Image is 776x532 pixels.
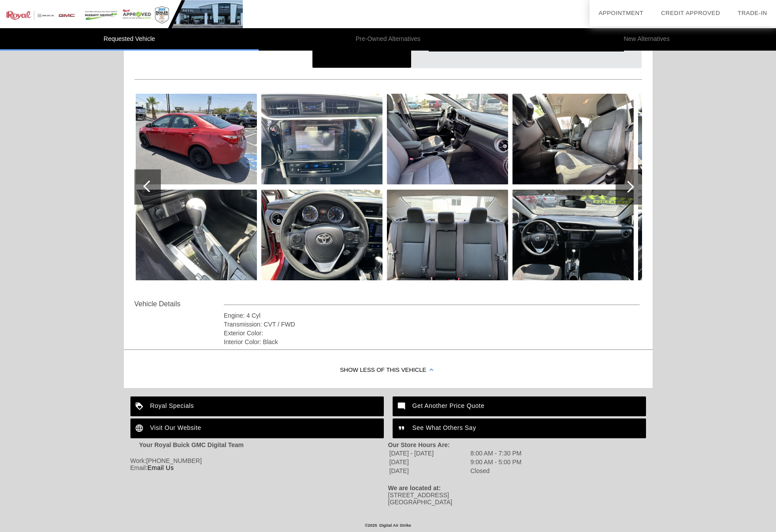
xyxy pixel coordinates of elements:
td: [DATE] - [DATE] [389,449,469,457]
a: Get Another Price Quote [393,396,646,416]
span: [PHONE_NUMBER] [146,457,202,464]
td: [DATE] [389,458,469,466]
img: 16.jpg [512,94,634,184]
div: [STREET_ADDRESS] [GEOGRAPHIC_DATA] [388,492,646,506]
div: Transmission: CVT / FWD [224,320,640,329]
div: Exterior Color: [224,329,640,338]
div: Work: [130,457,388,464]
a: Trade-In [738,10,767,16]
div: Email: [130,464,388,471]
td: Closed [470,467,522,475]
img: ic_mode_comment_white_24dp_2x.png [393,396,412,416]
div: Engine: 4 Cyl [224,311,640,320]
a: Appointment [598,10,643,16]
div: Quoted on [DATE] 2:34:35 PM [134,53,642,67]
img: ic_loyalty_white_24dp_2x.png [130,396,150,416]
img: 11.jpg [136,190,257,280]
img: ic_format_quote_white_24dp_2x.png [393,418,412,438]
img: 17.jpg [512,190,634,280]
a: Visit Our Website [130,418,384,438]
strong: Your Royal Buick GMC Digital Team [139,441,244,448]
img: 18.jpg [638,94,759,184]
a: Credit Approved [661,10,720,16]
td: 9:00 AM - 5:00 PM [470,458,522,466]
img: 10.jpg [136,94,257,184]
img: 12.jpg [261,94,382,184]
td: [DATE] [389,467,469,475]
strong: We are located at: [388,484,441,492]
img: 13.jpg [261,190,382,280]
img: 14.jpg [387,94,508,184]
div: Interior Color: Black [224,338,640,346]
a: Email Us [147,464,174,471]
li: New Alternatives [517,28,776,51]
a: Royal Specials [130,396,384,416]
div: Show Less of this Vehicle [124,353,653,388]
strong: Our Store Hours Are: [388,441,450,448]
td: 8:00 AM - 7:30 PM [470,449,522,457]
img: 15.jpg [387,190,508,280]
li: Pre-Owned Alternatives [259,28,517,51]
div: Vehicle Details [134,299,224,309]
img: ic_language_white_24dp_2x.png [130,418,150,438]
a: See What Others Say [393,418,646,438]
img: 19.jpg [638,190,759,280]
